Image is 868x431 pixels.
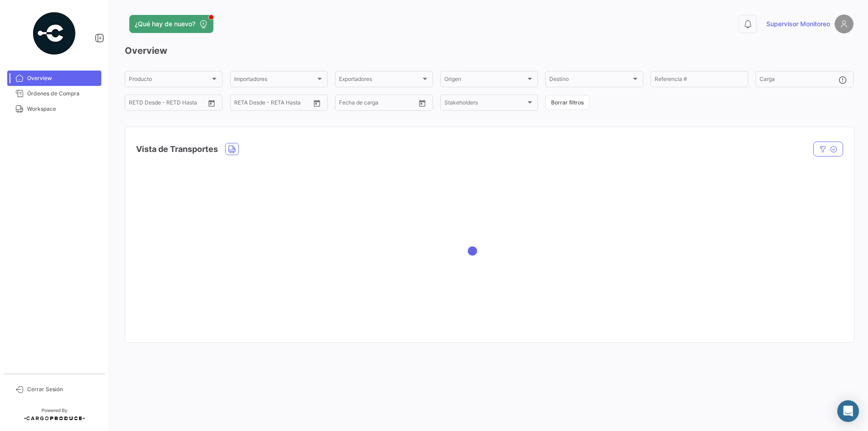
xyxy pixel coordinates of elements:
[129,101,130,107] input: Desde
[27,74,98,82] span: Overview
[125,44,854,57] h3: Overview
[136,143,218,156] h4: Vista de Transportes
[27,105,98,113] span: Workspace
[226,143,238,155] button: Land
[549,77,631,84] span: Destino
[32,11,77,56] img: powered-by.png
[7,71,101,86] a: Overview
[234,101,235,107] input: Desde
[346,101,382,107] input: Hasta
[837,400,859,422] div: Abrir Intercom Messenger
[129,15,213,33] button: ¿Qué hay de nuevo?
[545,95,590,110] button: Borrar filtros
[135,19,195,28] span: ¿Qué hay de nuevo?
[136,101,172,107] input: Hasta
[766,19,830,28] span: Supervisor Monitoreo
[339,101,340,107] input: Desde
[129,77,210,84] span: Producto
[27,90,98,98] span: Órdenes de Compra
[310,96,324,110] button: Open calendar
[241,101,278,107] input: Hasta
[205,96,218,110] button: Open calendar
[339,77,420,84] span: Exportadores
[415,96,429,110] button: Open calendar
[234,77,316,84] span: Importadores
[444,101,526,107] span: Stakeholders
[7,86,101,101] a: Órdenes de Compra
[27,385,98,393] span: Cerrar Sesión
[7,101,101,117] a: Workspace
[444,77,526,84] span: Origen
[835,14,854,33] img: placeholder-user.png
